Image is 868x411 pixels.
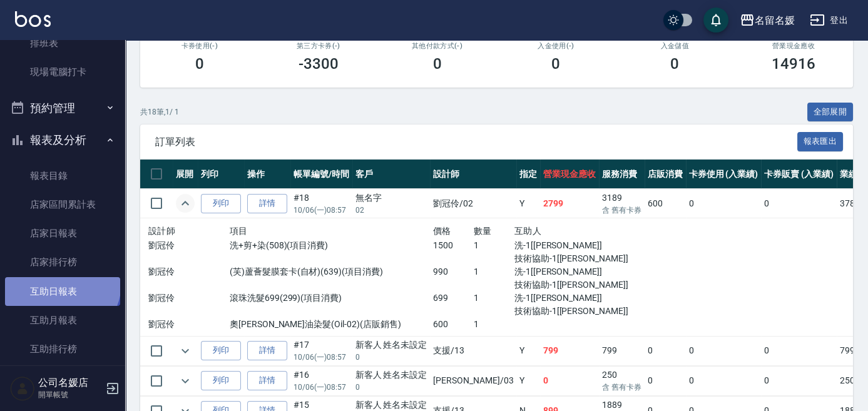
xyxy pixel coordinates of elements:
h2: 營業現金應收 [749,42,838,50]
p: 1 [474,265,514,278]
td: 2799 [540,189,599,218]
td: #17 [290,336,352,365]
p: 1 [474,292,514,305]
a: 店家日報表 [5,219,120,248]
td: 0 [645,366,686,395]
td: Y [516,366,540,395]
span: 互助人 [514,226,541,236]
td: 劉冠伶 /02 [430,189,516,218]
button: 全部展開 [807,103,854,122]
a: 現場電腦打卡 [5,58,120,86]
td: 0 [761,366,837,395]
th: 指定 [516,160,540,189]
button: 預約管理 [5,92,120,124]
div: 新客人 姓名未設定 [355,338,427,352]
th: 客戶 [352,160,431,189]
button: 列印 [201,341,241,360]
span: 項目 [230,226,248,236]
div: 無名字 [355,191,427,205]
h2: 入金儲值 [630,42,719,50]
p: 技術協助-1[[PERSON_NAME]] [514,278,636,292]
td: 0 [761,336,837,365]
a: 互助月報表 [5,306,120,335]
a: 詳情 [247,341,287,360]
p: 含 舊有卡券 [602,205,641,216]
p: (芙)蘆薈髮膜套卡(自材)(639)(項目消費) [230,265,433,278]
p: 劉冠伶 [148,265,230,278]
a: 互助點數明細 [5,363,120,392]
td: 0 [540,366,599,395]
th: 列印 [198,160,244,189]
td: #18 [290,189,352,218]
img: Person [10,376,35,401]
th: 店販消費 [645,160,686,189]
a: 店家排行榜 [5,248,120,277]
p: 990 [433,265,474,278]
h3: 0 [551,55,560,73]
p: 奧[PERSON_NAME]油染髮(Oil-02)(店販銷售) [230,318,433,331]
p: 1 [474,318,514,331]
td: #16 [290,366,352,395]
h3: 0 [433,55,442,73]
p: 洗+剪+染(508)(項目消費) [230,239,433,252]
p: 技術協助-1[[PERSON_NAME]] [514,252,636,265]
td: 250 [599,366,645,395]
p: 10/06 (一) 08:57 [294,352,349,363]
button: 報表及分析 [5,124,120,156]
button: 名留名媛 [735,8,800,33]
td: 0 [686,189,762,218]
img: Logo [15,11,51,27]
p: 共 18 筆, 1 / 1 [140,106,179,118]
button: save [703,8,728,33]
p: 劉冠伶 [148,318,230,331]
h3: 0 [195,55,204,73]
h2: 其他付款方式(-) [393,42,482,50]
p: 600 [433,318,474,331]
button: expand row [176,342,195,360]
th: 帳單編號/時間 [290,160,352,189]
span: 訂單列表 [155,136,797,148]
p: 劉冠伶 [148,292,230,305]
p: 洗-1[[PERSON_NAME]] [514,239,636,252]
p: 699 [433,292,474,305]
td: 支援 /13 [430,336,516,365]
a: 互助日報表 [5,277,120,306]
a: 報表目錄 [5,161,120,190]
p: 02 [355,205,427,216]
td: 0 [645,336,686,365]
td: 799 [540,336,599,365]
p: 洗-1[[PERSON_NAME]] [514,292,636,305]
p: 含 舊有卡券 [602,382,641,393]
h3: 0 [670,55,679,73]
a: 互助排行榜 [5,335,120,363]
a: 詳情 [247,194,287,213]
h5: 公司名媛店 [38,377,102,389]
h2: 第三方卡券(-) [274,42,363,50]
th: 服務消費 [599,160,645,189]
div: 新客人 姓名未設定 [355,368,427,382]
p: 10/06 (一) 08:57 [294,382,349,393]
button: expand row [176,372,195,390]
button: 列印 [201,194,241,213]
td: 600 [645,189,686,218]
th: 卡券販賣 (入業績) [761,160,837,189]
a: 報表匯出 [797,135,844,147]
p: 0 [355,382,427,393]
p: 開單帳號 [38,389,102,400]
p: 10/06 (一) 08:57 [294,205,349,216]
button: expand row [176,194,195,213]
button: 登出 [805,9,853,32]
td: 0 [761,189,837,218]
th: 操作 [244,160,290,189]
th: 營業現金應收 [540,160,599,189]
p: 1 [474,239,514,252]
td: 3189 [599,189,645,218]
h2: 卡券使用(-) [155,42,244,50]
span: 數量 [474,226,492,236]
h2: 入金使用(-) [511,42,600,50]
a: 排班表 [5,29,120,58]
td: 0 [686,336,762,365]
td: [PERSON_NAME] /03 [430,366,516,395]
h3: 14916 [772,55,815,73]
a: 詳情 [247,371,287,390]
